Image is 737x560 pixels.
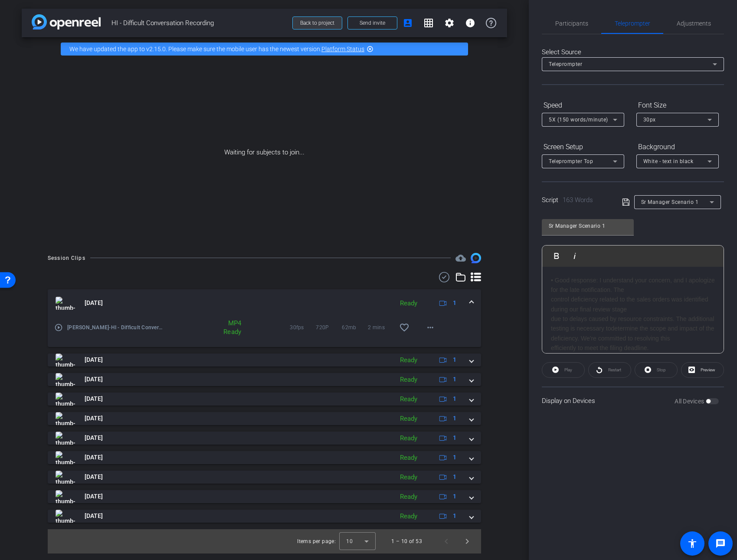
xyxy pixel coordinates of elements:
span: 1 [453,511,456,521]
span: Sr Manager Scenario 1 [641,199,699,205]
span: 1 [453,492,456,501]
span: I understand your concern, and I apologize for the late notification. The [551,277,715,293]
div: Ready [396,375,422,385]
div: thumb-nail[DATE]Ready1 [48,317,481,347]
img: Session clips [471,253,481,263]
button: Send invite [347,16,397,29]
span: [PERSON_NAME]-HI - Difficult Conversation Recording-2025-09-04-16-45-57-336-0 [67,323,164,332]
span: 720P [316,323,342,332]
span: 1 [453,394,456,403]
img: thumb-nail [56,432,75,445]
span: [DATE] [85,492,103,501]
label: All Devices [675,397,706,406]
mat-expansion-panel-header: thumb-nail[DATE]Ready1 [48,289,481,317]
span: 1 [453,375,456,384]
span: Teleprompter [549,61,582,67]
div: Ready [396,394,422,404]
img: app-logo [32,14,101,29]
span: Preview [701,367,715,372]
div: Screen Setup [542,140,624,154]
span: Participants [555,20,588,26]
mat-icon: accessibility [687,538,698,549]
mat-expansion-panel-header: thumb-nail[DATE]Ready1 [48,451,481,464]
mat-expansion-panel-header: thumb-nail[DATE]Ready1 [48,490,481,503]
span: • [551,277,553,284]
div: Ready [396,453,422,463]
span: 2 mins [368,323,394,332]
span: HI - Difficult Conversation Recording [111,14,287,32]
mat-expansion-panel-header: thumb-nail[DATE]Ready1 [48,432,481,445]
span: Adjustments [677,20,711,26]
div: Waiting for subjects to join... [22,61,507,244]
div: Ready [396,511,422,521]
span: 1 [453,433,456,442]
img: thumb-nail [56,490,75,503]
span: [DATE] [85,414,103,423]
div: Ready [396,298,422,308]
button: Preview [681,362,724,378]
img: thumb-nail [56,471,75,484]
span: Teleprompter Top [549,158,593,164]
span: 62mb [342,323,368,332]
span: 1 [453,298,456,308]
span: White - text in black [643,158,694,164]
img: thumb-nail [56,393,75,406]
span: Back to project [300,20,334,26]
img: thumb-nail [56,354,75,367]
span: Good response: [555,277,598,284]
div: Font Size [636,98,719,113]
div: Ready [396,355,422,365]
button: Previous page [436,531,457,552]
span: [DATE] [85,394,103,403]
div: Items per page: [297,537,336,546]
div: Ready [396,414,422,424]
mat-icon: cloud_upload [455,253,466,263]
span: [DATE] [85,433,103,442]
span: control deficiency related to the sales orders was identified during our final review stage [551,296,708,312]
span: [DATE] [85,375,103,384]
mat-icon: account_box [403,18,413,28]
button: Next page [457,531,478,552]
mat-icon: settings [444,18,455,28]
mat-expansion-panel-header: thumb-nail[DATE]Ready1 [48,393,481,406]
div: Ready [396,472,422,482]
div: Select Source [542,47,724,57]
div: We have updated the app to v2.15.0. Please make sure the mobile user has the newest version. [61,43,468,56]
span: [DATE] [85,298,103,308]
button: Italic (⌘I) [567,247,583,265]
mat-expansion-panel-header: thumb-nail[DATE]Ready1 [48,354,481,367]
div: Background [636,140,719,154]
span: [DATE] [85,355,103,364]
button: Back to project [292,16,342,29]
div: Display on Devices [542,386,724,415]
mat-icon: highlight_off [367,46,373,52]
div: 1 – 10 of 53 [391,537,422,546]
div: MP4 Ready [208,319,246,336]
img: thumb-nail [56,451,75,464]
div: Speed [542,98,624,113]
mat-icon: favorite_border [399,322,409,333]
img: thumb-nail [56,297,75,310]
span: 1 [453,453,456,462]
mat-icon: info [465,18,475,28]
span: 5X (150 words/minute) [549,117,608,123]
span: 30fps [290,323,316,332]
img: thumb-nail [56,412,75,425]
div: Script [542,195,610,205]
span: [DATE] [85,472,103,481]
mat-icon: message [715,538,726,549]
span: 163 Words [563,196,593,204]
div: Session Clips [48,254,85,262]
mat-icon: play_circle_outline [54,323,63,332]
img: thumb-nail [56,373,75,386]
mat-icon: grid_on [423,18,434,28]
span: 30px [643,117,656,123]
div: Ready [396,492,422,502]
span: 1 [453,414,456,423]
span: efficiently to meet the filing deadline. [551,344,649,351]
span: 1 [453,355,456,364]
span: [DATE] [85,453,103,462]
span: Teleprompter [615,20,650,26]
span: due to delays caused by resource constraints. The additional testing is necessary to [551,315,714,332]
mat-expansion-panel-header: thumb-nail[DATE]Ready1 [48,471,481,484]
